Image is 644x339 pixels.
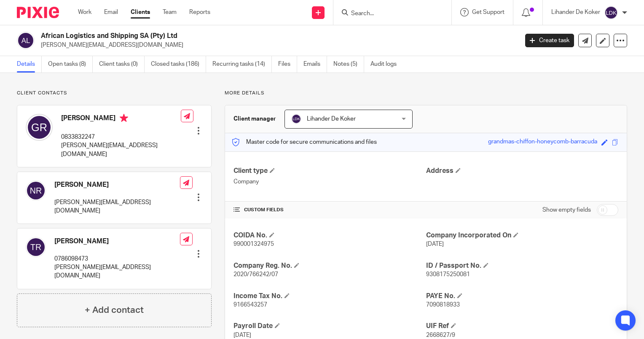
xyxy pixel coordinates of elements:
[54,263,180,280] p: [PERSON_NAME][EMAIL_ADDRESS][DOMAIN_NAME]
[41,41,513,49] p: [PERSON_NAME][EMAIL_ADDRESS][DOMAIN_NAME]
[233,261,426,270] h4: Company Reg. No.
[120,114,128,122] i: Primary
[426,241,444,247] span: [DATE]
[212,56,272,73] a: Recurring tasks (14)
[233,272,278,277] span: 2020/766242/07
[233,207,426,213] h4: CUSTOM FIELDS
[131,8,150,16] a: Clients
[233,241,274,247] span: 990001324975
[26,180,46,201] img: svg%3E
[525,34,574,47] a: Create task
[426,322,618,331] h4: UIF Ref
[85,304,144,317] h4: + Add contact
[542,206,591,214] label: Show empty fields
[54,237,180,246] h4: [PERSON_NAME]
[151,56,206,73] a: Closed tasks (186)
[233,231,426,240] h4: COIDA No.
[604,6,618,19] img: svg%3E
[26,237,46,257] img: svg%3E
[426,272,470,277] span: 9308175250081
[350,10,426,18] input: Search
[278,56,297,73] a: Files
[61,141,181,159] p: [PERSON_NAME][EMAIL_ADDRESS][DOMAIN_NAME]
[163,8,177,16] a: Team
[17,7,59,18] img: Pixie
[333,56,364,73] a: Notes (5)
[233,332,251,338] span: [DATE]
[54,255,180,263] p: 0786098473
[233,178,426,186] p: Company
[104,8,118,16] a: Email
[189,8,210,16] a: Reports
[231,138,377,146] p: Master code for secure communications and files
[61,133,181,141] p: 0833832247
[48,56,93,73] a: Open tasks (8)
[233,115,276,123] h3: Client manager
[426,261,618,270] h4: ID / Passport No.
[303,56,327,73] a: Emails
[307,116,356,122] span: Lihander De Koker
[472,9,504,15] span: Get Support
[99,56,145,73] a: Client tasks (0)
[426,302,460,308] span: 7090818933
[233,322,426,331] h4: Payroll Date
[54,180,180,189] h4: [PERSON_NAME]
[233,302,267,308] span: 9166543257
[17,56,42,73] a: Details
[41,32,418,40] h2: African Logistics and Shipping SA (Pty) Ltd
[426,292,618,301] h4: PAYE No.
[426,231,618,240] h4: Company Incorporated On
[17,90,212,97] p: Client contacts
[78,8,91,16] a: Work
[26,114,53,141] img: svg%3E
[233,292,426,301] h4: Income Tax No.
[17,32,35,49] img: svg%3E
[426,167,618,175] h4: Address
[426,332,455,338] span: 2668627/9
[61,114,181,124] h4: [PERSON_NAME]
[551,8,600,16] p: Lihander De Koker
[225,90,627,97] p: More details
[488,137,597,147] div: grandmas-chiffon-honeycomb-barracuda
[54,198,180,215] p: [PERSON_NAME][EMAIL_ADDRESS][DOMAIN_NAME]
[370,56,403,73] a: Audit logs
[233,167,426,175] h4: Client type
[291,114,301,124] img: svg%3E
